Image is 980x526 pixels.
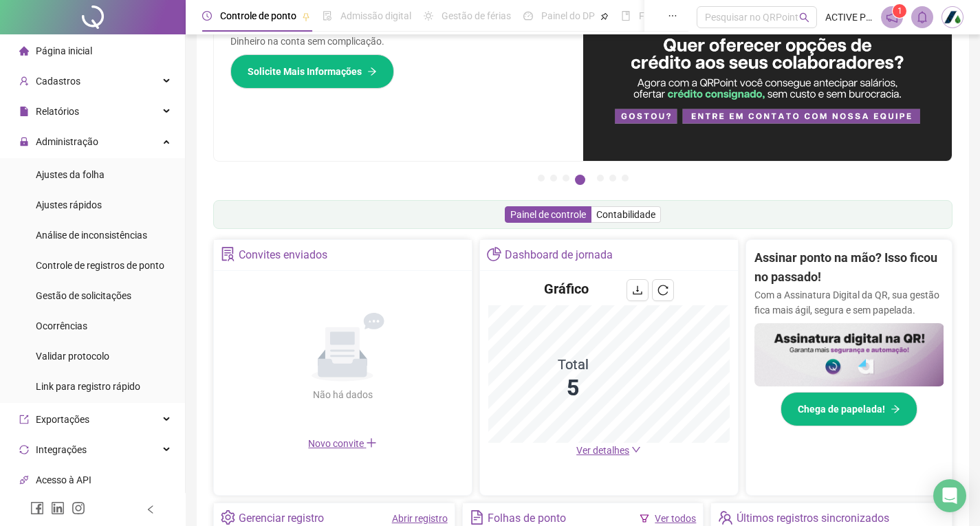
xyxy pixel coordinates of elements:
[754,248,944,287] h2: Assinar ponto na mão? Isso ficou no passado!
[523,11,533,21] span: dashboard
[230,34,567,49] p: Dinheiro na conta sem complicação.
[550,175,557,182] button: 2
[308,438,377,449] span: Novo convite
[424,11,433,21] span: sun
[886,11,898,23] span: notification
[576,445,641,456] a: Ver detalhes down
[942,7,963,28] img: 83100
[505,243,613,267] div: Dashboard de jornada
[798,402,885,417] span: Chega de papelada!
[302,12,310,21] span: pushpin
[538,175,545,182] button: 1
[933,479,966,512] div: Open Intercom Messenger
[893,4,906,18] sup: 1
[632,285,643,296] span: download
[442,10,511,21] span: Gestão de férias
[825,10,873,25] span: ACTIVE PHARMA
[36,45,92,56] span: Página inicial
[36,414,89,425] span: Exportações
[19,76,29,86] span: user-add
[392,513,448,524] a: Abrir registro
[622,175,629,182] button: 7
[575,175,585,185] button: 4
[36,351,109,362] span: Validar protocolo
[754,323,944,386] img: banner%2F02c71560-61a6-44d4-94b9-c8ab97240462.png
[36,76,80,87] span: Cadastros
[541,10,595,21] span: Painel do DP
[19,445,29,454] span: sync
[19,137,29,146] span: lock
[366,437,377,448] span: plus
[19,46,29,56] span: home
[916,11,928,23] span: bell
[799,12,809,23] span: search
[239,243,327,267] div: Convites enviados
[221,510,235,525] span: setting
[510,209,586,220] span: Painel de controle
[639,10,727,21] span: Folha de pagamento
[146,505,155,514] span: left
[221,247,235,261] span: solution
[19,415,29,424] span: export
[36,381,140,392] span: Link para registro rápido
[754,287,944,318] p: Com a Assinatura Digital da QR, sua gestão fica mais ágil, segura e sem papelada.
[230,54,394,89] button: Solicite Mais Informações
[202,11,212,21] span: clock-circle
[323,11,332,21] span: file-done
[279,387,406,402] div: Não há dados
[36,444,87,455] span: Integrações
[36,320,87,331] span: Ocorrências
[36,230,147,241] span: Análise de inconsistências
[668,11,677,21] span: ellipsis
[19,107,29,116] span: file
[563,175,569,182] button: 3
[51,501,65,515] span: linkedin
[897,6,902,16] span: 1
[340,10,411,21] span: Admissão digital
[36,169,105,180] span: Ajustes da folha
[36,260,164,271] span: Controle de registros de ponto
[718,510,732,525] span: team
[596,209,655,220] span: Contabilidade
[597,175,604,182] button: 5
[655,513,696,524] a: Ver todos
[609,175,616,182] button: 6
[220,10,296,21] span: Controle de ponto
[657,285,668,296] span: reload
[470,510,484,525] span: file-text
[36,474,91,485] span: Acesso à API
[36,290,131,301] span: Gestão de solicitações
[72,501,85,515] span: instagram
[30,501,44,515] span: facebook
[367,67,377,76] span: arrow-right
[487,247,501,261] span: pie-chart
[640,514,649,523] span: filter
[781,392,917,426] button: Chega de papelada!
[544,279,589,298] h4: Gráfico
[631,445,641,454] span: down
[36,106,79,117] span: Relatórios
[600,12,609,21] span: pushpin
[36,199,102,210] span: Ajustes rápidos
[248,64,362,79] span: Solicite Mais Informações
[19,475,29,485] span: api
[36,136,98,147] span: Administração
[576,445,629,456] span: Ver detalhes
[621,11,631,21] span: book
[891,404,900,414] span: arrow-right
